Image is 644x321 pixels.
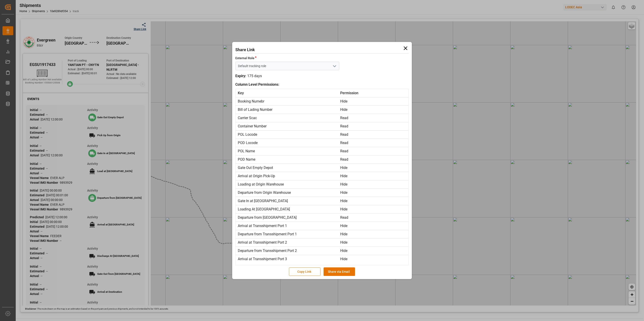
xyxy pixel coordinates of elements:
[238,207,340,212] div: Loading At [GEOGRAPHIC_DATA]
[235,73,246,79] div: Expiry:
[340,231,408,237] div: Hide
[238,115,340,121] div: Carrier Scac
[340,190,408,195] div: Hide
[235,62,339,70] input: Type to search/select
[340,140,408,146] div: Read
[238,157,340,162] div: POD Name
[340,132,408,137] div: Read
[235,55,257,61] label: External Role
[238,140,340,146] div: POD Locode
[238,231,340,237] div: Departure from Transshipment Port 1
[238,90,340,96] div: Key
[340,248,408,253] div: Hide
[238,198,340,204] div: Gate In at [GEOGRAPHIC_DATA]
[340,182,408,187] div: Hide
[238,165,340,170] div: Gate Out Empty Depot
[238,256,340,262] div: Arrival at Transshipment Port 3
[238,124,340,129] div: Container Number
[340,173,408,179] div: Hide
[340,107,408,112] div: Hide
[238,173,340,179] div: Arrival at Origin Pick-Up
[340,240,408,245] div: Hide
[340,148,408,154] div: Read
[289,267,320,276] button: Copy Link
[340,198,408,204] div: Hide
[238,215,340,220] div: Departure from [GEOGRAPHIC_DATA]
[340,256,408,262] div: Hide
[238,132,340,137] div: POL Locode
[238,223,340,229] div: Arrival at Transshipment Port 1
[238,190,340,195] div: Departure from Origin Warehouse
[340,99,408,104] div: Hide
[238,248,340,253] div: Departure from Transshipment Port 2
[238,182,340,187] div: Loading at Origin Warehouse
[340,165,408,170] div: Hide
[238,99,340,104] div: Booking Numebr
[340,215,408,220] div: Read
[340,115,408,121] div: Read
[238,240,340,245] div: Arrival at Transshipment Port 2
[238,148,340,154] div: POL Name
[340,207,408,212] div: Hide
[235,45,409,53] h1: Share Link
[331,63,338,70] button: open menu
[340,124,408,129] div: Read
[340,223,408,229] div: Hide
[324,267,355,276] button: Share via Email
[235,82,279,87] span: Column Level Permissions:
[340,157,408,162] div: Read
[238,107,340,112] div: Bill of Lading Number
[246,73,262,79] div: 175 days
